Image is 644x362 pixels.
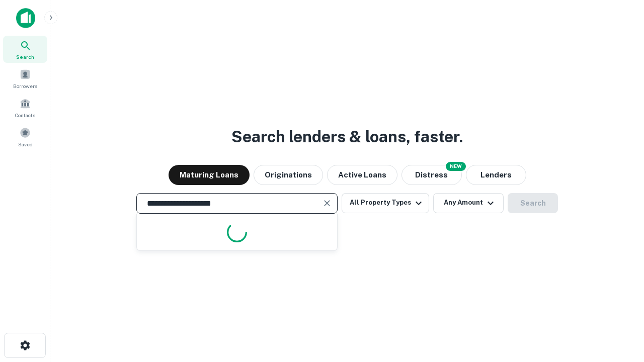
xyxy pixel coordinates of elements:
button: Search distressed loans with lien and other non-mortgage details. [401,165,462,185]
button: Clear [320,196,334,210]
button: Originations [254,165,323,185]
button: Any Amount [433,193,504,213]
span: Contacts [15,111,35,119]
button: Lenders [466,165,526,185]
a: Borrowers [3,65,47,92]
span: Borrowers [13,82,37,90]
img: capitalize-icon.png [16,8,35,28]
h3: Search lenders & loans, faster. [231,125,463,149]
a: Search [3,36,47,63]
iframe: Chat Widget [594,282,644,330]
button: Active Loans [327,165,397,185]
button: Maturing Loans [169,165,250,185]
a: Contacts [3,94,47,121]
a: Saved [3,123,47,150]
div: NEW [446,162,466,171]
span: Saved [18,140,33,148]
button: All Property Types [342,193,429,213]
span: Search [16,53,34,61]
